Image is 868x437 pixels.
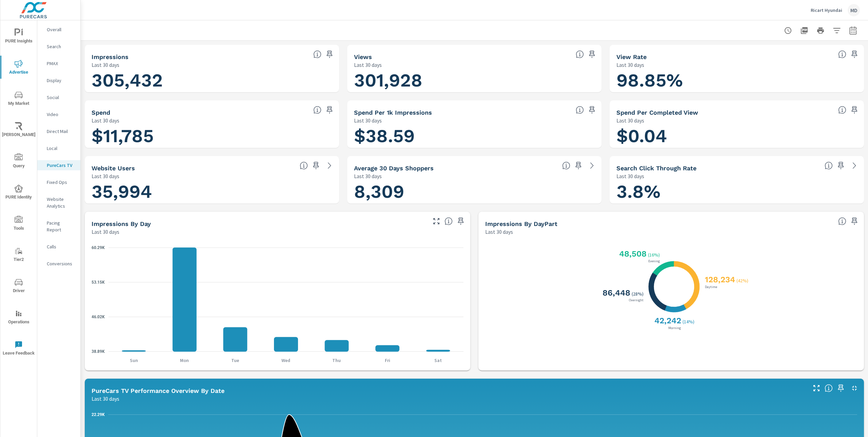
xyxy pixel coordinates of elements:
div: Pacing Report [37,218,80,235]
p: PMAX [47,60,75,67]
p: Last 30 days [92,395,119,403]
p: Last 30 days [92,116,119,125]
span: Number of times your connected TV ad was viewed completely by a user. [Source: This data is provi... [576,50,584,58]
button: Make Fullscreen [431,216,442,227]
span: Save this to your personalized report [849,216,860,227]
p: ( 16% ) [648,252,661,258]
div: Video [37,109,80,119]
p: Conversions [47,260,75,267]
span: Save this to your personalized report [324,49,335,60]
h3: 48,508 [618,249,647,259]
h3: 86,448 [601,288,630,298]
p: Overnight [628,299,645,302]
span: Percentage of Impressions where the ad was viewed completely. “Impressions” divided by “Views”. [... [838,50,846,58]
span: Cost of your connected TV ad campaigns. [Source: This data is provided by the video advertising p... [313,106,321,114]
button: Select Date Range [846,24,860,37]
span: Number of times your connected TV ad was presented to a user. [Source: This data is provided by t... [313,50,321,58]
h5: Views [354,53,372,60]
a: See more details in report [324,160,335,171]
span: Driver [2,278,35,295]
span: Unique website visitors over the selected time period. [Source: Website Analytics] [300,161,308,170]
div: MD [848,4,860,16]
div: Local [37,143,80,153]
p: Sat [426,357,450,364]
p: Last 30 days [354,61,382,69]
h1: 35,994 [92,180,332,203]
p: ( 42% ) [736,278,750,284]
span: Only DoubleClick Video impressions can be broken down by time of day. [838,217,846,225]
p: Search [47,43,75,50]
p: Morning [667,326,682,330]
h5: Search Click Through Rate [616,165,696,172]
div: PureCars TV [37,160,80,170]
p: Tue [223,357,247,364]
h1: $38.59 [354,125,595,148]
h5: Impressions by Day [92,220,151,227]
div: Search [37,41,80,52]
span: Tier2 [2,247,35,264]
span: A rolling 30 day total of daily Shoppers on the dealership website, averaged over the selected da... [562,161,570,170]
p: Local [47,145,75,152]
h5: Spend Per Completed View [616,109,698,116]
span: Save this to your personalized report [455,216,466,227]
span: Understand PureCars TV performance data over time and see how metrics compare to each other over ... [825,384,833,392]
button: Print Report [814,24,827,37]
div: Fixed Ops [37,177,80,187]
p: Fixed Ops [47,179,75,186]
p: Last 30 days [354,172,382,180]
div: Conversions [37,259,80,269]
text: 53.15K [92,280,105,285]
span: Save this to your personalized report [324,104,335,115]
span: PURE Insights [2,28,35,45]
span: Save this to your personalized report [835,383,846,394]
p: Social [47,94,75,101]
span: Total spend per 1,000 impressions. [Source: This data is provided by the video advertising platform] [576,106,584,114]
h1: $0.04 [616,125,857,148]
p: Fri [376,357,399,364]
div: PMAX [37,58,80,69]
p: Mon [173,357,196,364]
div: Display [37,75,80,85]
p: Display [47,77,75,84]
h5: View Rate [616,53,647,60]
p: Last 30 days [485,228,513,236]
p: Last 30 days [354,116,382,125]
span: [PERSON_NAME] [2,122,35,139]
span: PURE Identity [2,185,35,201]
h5: Impressions [92,53,129,60]
h5: Average 30 Days Shoppers [354,165,434,172]
span: Total spend per 1,000 impressions. [Source: This data is provided by the video advertising platform] [838,106,846,114]
div: Calls [37,242,80,252]
p: Daytime [704,285,718,289]
button: Make Fullscreen [811,383,822,394]
span: Save this to your personalized report [587,104,597,115]
p: Direct Mail [47,128,75,135]
span: Save this to your personalized report [587,49,597,60]
span: Save this to your personalized report [849,104,860,115]
div: Overall [37,24,80,35]
div: Social [37,92,80,102]
span: Tools [2,216,35,232]
h1: 8,309 [354,180,595,203]
span: Save this to your personalized report [835,160,846,171]
span: Query [2,153,35,170]
span: The number of impressions, broken down by the day of the week they occurred. [445,217,453,225]
span: My Market [2,91,35,108]
p: Website Analytics [47,196,75,209]
text: 38.89K [92,349,105,354]
span: Leave Feedback [2,341,35,357]
h1: 305,432 [92,69,332,92]
p: Ricart Hyundai [811,7,842,13]
a: See more details in report [849,160,860,171]
p: Video [47,111,75,118]
text: 22.29K [92,412,105,417]
span: Save this to your personalized report [573,160,584,171]
p: Overall [47,26,75,33]
h1: $11,785 [92,125,332,148]
h3: 42,242 [653,316,681,325]
h5: Website Users [92,165,135,172]
p: Wed [274,357,298,364]
p: Last 30 days [92,61,119,69]
span: Operations [2,309,35,326]
p: Last 30 days [616,116,644,125]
